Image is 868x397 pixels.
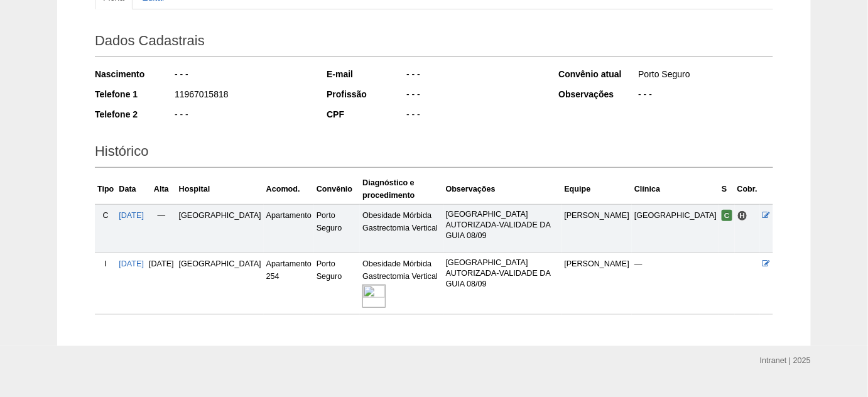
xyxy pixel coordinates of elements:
td: [GEOGRAPHIC_DATA] [632,204,719,253]
th: Equipe [562,174,632,205]
th: Data [116,174,146,205]
td: [GEOGRAPHIC_DATA] [176,253,264,315]
div: - - - [405,88,541,104]
p: [GEOGRAPHIC_DATA] AUTORIZADA-VALIDADE DA GUIA 08/09 [446,209,560,241]
span: [DATE] [149,259,174,268]
div: Porto Seguro [637,68,773,84]
div: E-mail [327,68,405,80]
td: Obesidade Mórbida Gastrectomia Vertical [360,204,443,253]
div: Telefone 2 [95,108,173,121]
td: Apartamento [264,204,314,253]
div: CPF [327,108,405,121]
div: Profissão [327,88,405,101]
div: - - - [173,108,310,124]
td: [PERSON_NAME] [562,253,632,315]
th: Cobr. [735,174,760,205]
td: Porto Seguro [314,253,360,315]
span: Confirmada [722,210,732,221]
th: Alta [146,174,176,205]
a: [DATE] [119,259,144,268]
th: Observações [443,174,562,205]
td: — [632,253,719,315]
div: - - - [637,88,773,104]
td: Apartamento 254 [264,253,314,315]
td: Obesidade Mórbida Gastrectomia Vertical [360,253,443,315]
h2: Histórico [95,139,773,168]
th: S [719,174,735,205]
th: Clínica [632,174,719,205]
div: - - - [405,108,541,124]
td: [GEOGRAPHIC_DATA] [176,204,264,253]
div: Observações [558,88,637,101]
th: Acomod. [264,174,314,205]
td: — [146,204,176,253]
th: Diagnóstico e procedimento [360,174,443,205]
div: Nascimento [95,68,173,80]
div: I [97,258,114,270]
th: Hospital [176,174,264,205]
td: [PERSON_NAME] [562,204,632,253]
td: Porto Seguro [314,204,360,253]
a: [DATE] [119,211,144,220]
span: Hospital [737,210,748,221]
div: C [97,209,114,222]
div: Intranet | 2025 [760,354,811,367]
th: Convênio [314,174,360,205]
div: Telefone 1 [95,88,173,101]
div: Convênio atual [558,68,637,80]
h2: Dados Cadastrais [95,28,773,57]
th: Tipo [95,174,116,205]
div: - - - [405,68,541,84]
div: 11967015818 [173,88,310,104]
div: - - - [173,68,310,84]
p: [GEOGRAPHIC_DATA] AUTORIZADA-VALIDADE DA GUIA 08/09 [446,258,560,290]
